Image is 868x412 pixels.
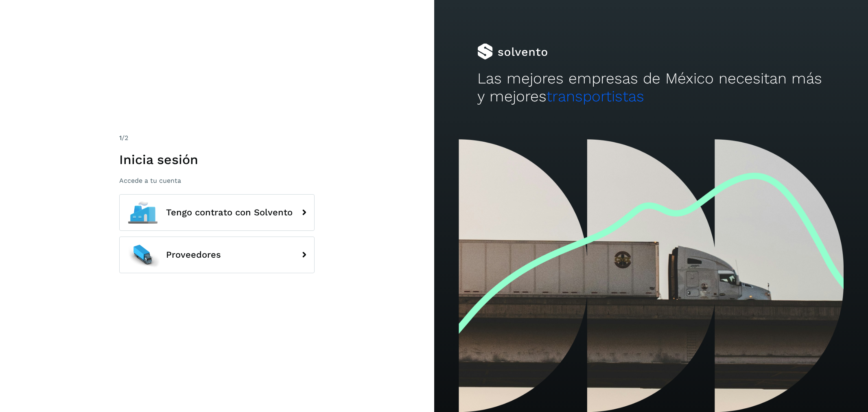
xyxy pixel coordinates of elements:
[166,208,293,217] span: Tengo contrato con Solvento
[166,250,221,260] span: Proveedores
[477,70,824,106] h2: Las mejores empresas de México necesitan más y mejores
[119,194,315,231] button: Tengo contrato con Solvento
[119,152,315,167] h1: Inicia sesión
[119,134,122,142] span: 1
[119,177,315,184] p: Accede a tu cuenta
[547,88,644,105] span: transportistas
[119,237,315,273] button: Proveedores
[119,133,315,143] div: /2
